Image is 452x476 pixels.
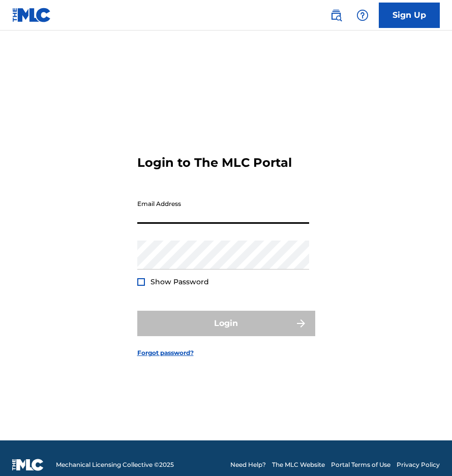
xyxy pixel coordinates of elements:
a: The MLC Website [272,460,325,469]
a: Public Search [326,5,346,25]
span: Show Password [150,277,209,286]
img: logo [12,459,44,471]
div: Help [352,5,373,25]
span: Mechanical Licensing Collective © 2025 [56,460,174,469]
img: help [356,9,369,21]
iframe: Chat Widget [401,427,452,476]
a: Need Help? [230,460,266,469]
a: Portal Terms of Use [331,460,390,469]
a: Forgot password? [137,348,194,358]
img: MLC Logo [12,8,51,22]
a: Privacy Policy [397,460,440,469]
h3: Login to The MLC Portal [137,155,292,170]
img: search [330,9,342,21]
a: Sign Up [379,3,440,28]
